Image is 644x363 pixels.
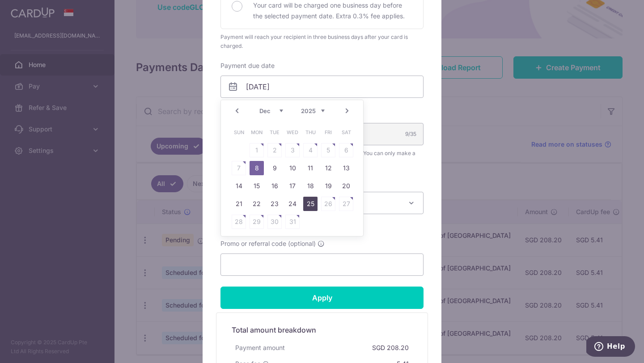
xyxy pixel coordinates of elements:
[250,161,264,175] a: 8
[250,179,264,193] a: 15
[405,130,416,139] div: 9/35
[232,197,246,211] a: 21
[267,179,282,193] a: 16
[339,161,353,175] a: 13
[321,161,335,175] a: 12
[339,125,353,139] span: Saturday
[342,106,352,116] a: Next
[220,33,424,51] div: Payment will reach your recipient in three business days after your card is charged.
[250,125,264,139] span: Monday
[267,197,282,211] a: 23
[232,340,288,356] div: Payment amount
[285,125,300,139] span: Wednesday
[321,125,335,139] span: Friday
[321,179,335,193] a: 19
[303,179,318,193] a: 18
[232,106,242,116] a: Prev
[267,125,282,139] span: Tuesday
[285,161,300,175] a: 10
[339,179,353,193] a: 20
[232,325,412,335] h5: Total amount breakdown
[285,197,300,211] a: 24
[285,179,300,193] a: 17
[220,76,424,98] input: DD / MM / YYYY
[303,161,318,175] a: 11
[267,161,282,175] a: 9
[303,197,318,211] a: 25
[586,336,635,359] iframe: Opens a widget where you can find more information
[250,197,264,211] a: 22
[232,179,246,193] a: 14
[232,125,246,139] span: Sunday
[220,61,275,70] label: Payment due date
[220,287,424,309] input: Apply
[220,239,316,248] span: Promo or referral code (optional)
[369,340,412,356] div: SGD 208.20
[303,125,318,139] span: Thursday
